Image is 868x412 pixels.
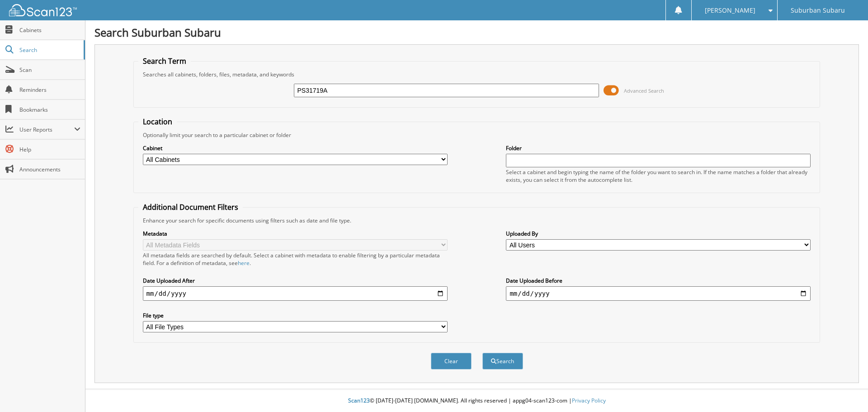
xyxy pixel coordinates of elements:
label: Uploaded By [506,230,811,237]
span: Suburban Subaru [791,8,845,13]
h1: Search Suburban Subaru [94,25,859,40]
span: Search [19,46,79,54]
legend: Search Term [138,56,191,66]
label: Date Uploaded After [143,277,448,284]
span: Help [19,146,80,153]
span: Bookmarks [19,106,80,114]
input: end [506,286,811,301]
span: Reminders [19,86,80,94]
legend: Additional Document Filters [138,202,243,212]
span: Scan123 [348,397,370,404]
label: File type [143,312,448,319]
button: Clear [431,353,472,369]
img: scan123-logo-white.svg [9,4,77,16]
input: start [143,286,448,301]
iframe: Chat Widget [823,369,868,412]
a: here [238,259,250,267]
label: Cabinet [143,144,448,152]
div: © [DATE]-[DATE] [DOMAIN_NAME]. All rights reserved | appg04-scan123-com | [85,390,868,412]
div: Select a cabinet and begin typing the name of the folder you want to search in. If the name match... [506,168,811,184]
label: Metadata [143,230,448,237]
a: Privacy Policy [572,397,606,404]
span: Cabinets [19,26,80,34]
span: User Reports [19,126,74,133]
span: Announcements [19,166,80,173]
div: Optionally limit your search to a particular cabinet or folder [138,131,816,139]
legend: Location [138,117,177,127]
label: Date Uploaded Before [506,277,811,284]
div: All metadata fields are searched by default. Select a cabinet with metadata to enable filtering b... [143,251,448,267]
button: Search [482,353,523,369]
span: Scan [19,66,80,74]
div: Searches all cabinets, folders, files, metadata, and keywords [138,71,816,78]
div: Enhance your search for specific documents using filters such as date and file type. [138,217,816,224]
span: Advanced Search [624,87,664,94]
span: [PERSON_NAME] [705,8,755,13]
label: Folder [506,144,811,152]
